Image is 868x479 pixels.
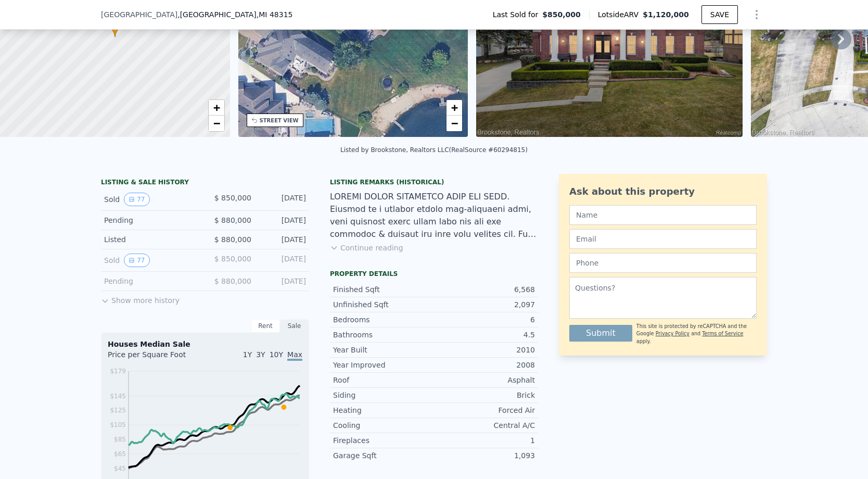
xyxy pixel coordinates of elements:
[104,276,197,286] div: Pending
[110,393,126,400] tspan: $145
[110,368,126,375] tspan: $179
[260,215,306,225] div: [DATE]
[702,331,743,336] a: Terms of Service
[434,284,535,295] div: 6,568
[434,405,535,415] div: Forced Air
[101,178,309,188] div: LISTING & SALE HISTORY
[214,216,251,224] span: $ 880,000
[656,331,690,336] a: Privacy Policy
[114,436,126,443] tspan: $85
[333,450,434,461] div: Garage Sqft
[104,215,197,225] div: Pending
[598,9,643,20] span: Lotside ARV
[108,349,205,366] div: Price per Square Foot
[333,299,434,310] div: Unfinished Sqft
[434,345,535,355] div: 2010
[260,234,306,245] div: [DATE]
[114,465,126,472] tspan: $45
[434,299,535,310] div: 2,097
[330,243,403,253] button: Continue reading
[243,350,252,359] span: 1Y
[101,9,177,20] span: [GEOGRAPHIC_DATA]
[213,117,220,130] span: −
[214,235,251,244] span: $ 880,000
[434,360,535,370] div: 2008
[104,234,197,245] div: Listed
[177,9,292,20] span: , [GEOGRAPHIC_DATA]
[434,330,535,340] div: 4.5
[260,193,306,206] div: [DATE]
[333,375,434,385] div: Roof
[333,360,434,370] div: Year Improved
[110,407,126,414] tspan: $125
[287,350,302,361] span: Max
[251,319,280,333] div: Rent
[333,314,434,325] div: Bedrooms
[434,450,535,461] div: 1,093
[209,100,224,116] a: Zoom in
[330,178,538,186] div: Listing Remarks (Historical)
[333,435,434,446] div: Fireplaces
[108,339,302,349] div: Houses Median Sale
[746,4,767,25] button: Show Options
[213,101,220,114] span: +
[214,255,251,263] span: $ 850,000
[569,253,757,273] input: Phone
[330,191,538,241] div: LOREMI DOLOR SITAMETCO ADIP ELI SEDD. Eiusmod te i utlabor etdolo mag-aliquaeni admi, veni quisno...
[104,254,197,267] div: Sold
[333,284,434,295] div: Finished Sqft
[333,345,434,355] div: Year Built
[124,193,149,206] button: View historical data
[209,116,224,131] a: Zoom out
[214,277,251,285] span: $ 880,000
[110,421,126,428] tspan: $105
[434,390,535,400] div: Brick
[124,254,149,267] button: View historical data
[280,319,309,333] div: Sale
[257,10,293,19] span: , MI 48315
[493,9,543,20] span: Last Sold for
[333,405,434,415] div: Heating
[270,350,283,359] span: 10Y
[101,291,180,306] button: Show more history
[569,184,757,199] div: Ask about this property
[333,330,434,340] div: Bathrooms
[451,117,458,130] span: −
[333,390,434,400] div: Siding
[701,5,738,24] button: SAVE
[569,229,757,249] input: Email
[569,205,757,225] input: Name
[446,116,462,131] a: Zoom out
[260,254,306,267] div: [DATE]
[104,193,197,206] div: Sold
[451,101,458,114] span: +
[114,450,126,458] tspan: $65
[446,100,462,116] a: Zoom in
[260,117,299,124] div: STREET VIEW
[434,375,535,385] div: Asphalt
[330,270,538,278] div: Property details
[260,276,306,286] div: [DATE]
[636,323,757,345] div: This site is protected by reCAPTCHA and the Google and apply.
[333,420,434,431] div: Cooling
[214,194,251,202] span: $ 850,000
[434,314,535,325] div: 6
[542,9,581,20] span: $850,000
[434,420,535,431] div: Central A/C
[569,325,632,342] button: Submit
[340,146,528,154] div: Listed by Brookstone, Realtors LLC (RealSource #60294815)
[256,350,265,359] span: 3Y
[434,435,535,446] div: 1
[643,10,689,19] span: $1,120,000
